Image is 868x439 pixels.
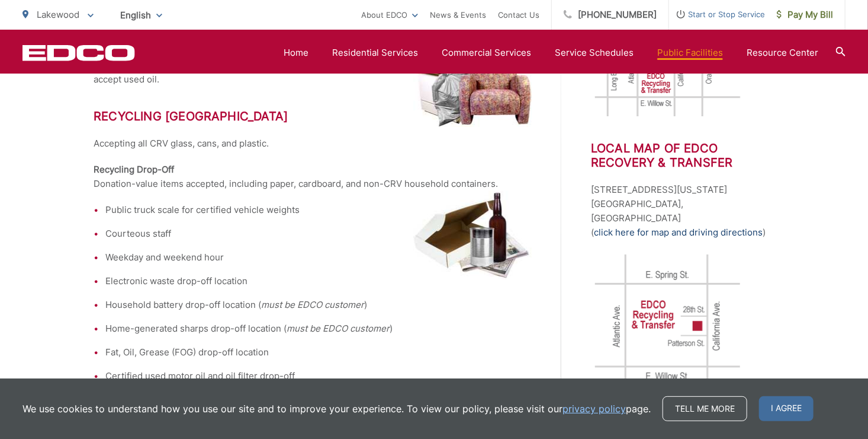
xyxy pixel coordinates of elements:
a: Contact Us [498,8,539,22]
li: Weekday and weekend hour [105,250,532,265]
li: Home-generated sharps drop-off location ( ) [105,322,532,336]
img: Dishwasher and chair [413,44,532,127]
a: Residential Services [332,46,418,60]
a: Home [284,46,308,60]
a: Commercial Services [442,46,531,60]
li: Courteous staff [105,227,532,241]
span: Pay My Bill [777,8,833,22]
a: privacy policy [562,402,626,416]
p: Donation-value items accepted, including paper, cardboard, and non-CRV household containers. [94,163,532,191]
a: EDCD logo. Return to the homepage. [22,44,135,61]
em: must be EDCO customer [261,299,364,310]
li: Public truck scale for certified vehicle weights [105,203,532,217]
li: Fat, Oil, Grease (FOG) drop-off location [105,345,532,360]
a: click here for map and driving directions [594,225,763,240]
a: Service Schedules [555,46,634,60]
p: Accepting all CRV glass, cans, and plastic. [94,136,532,151]
img: image [591,252,745,394]
strong: Recycling Drop-Off [94,164,174,175]
p: [STREET_ADDRESS][US_STATE] [GEOGRAPHIC_DATA], [GEOGRAPHIC_DATA] ( ) [591,183,774,240]
img: Cardboard, bottles, cans, newspapers [413,191,532,279]
h2: Local Map of EDCO Recovery & Transfer [591,141,774,170]
li: Household battery drop-off location ( ) [105,298,532,312]
em: must be EDCO customer [287,323,390,334]
p: We use cookies to understand how you use our site and to improve your experience. To view our pol... [22,402,651,416]
a: News & Events [430,8,486,22]
a: Tell me more [663,396,747,421]
li: Electronic waste drop-off location [105,274,532,288]
span: English [111,5,171,26]
a: Resource Center [747,46,818,60]
a: Public Facilities [657,46,723,60]
a: About EDCO [361,8,418,22]
li: Certified used motor oil and oil filter drop-off [105,369,532,383]
h2: Recycling [GEOGRAPHIC_DATA] [94,109,532,123]
span: I agree [759,396,814,421]
span: Lakewood [37,9,79,20]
